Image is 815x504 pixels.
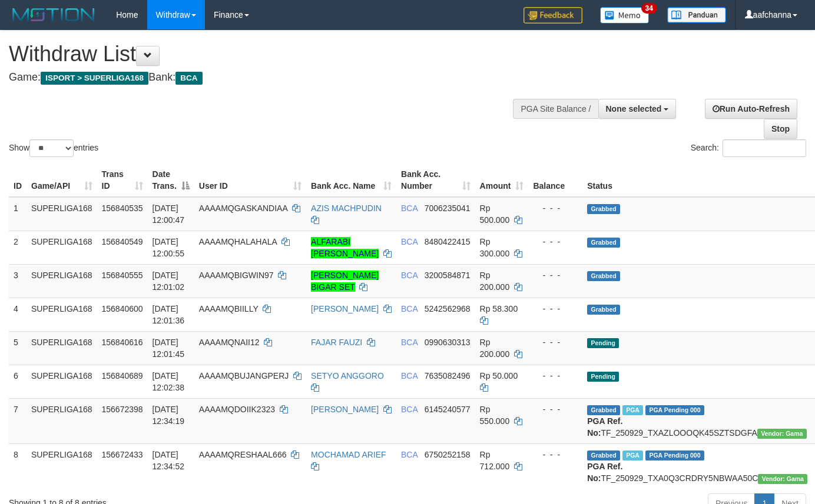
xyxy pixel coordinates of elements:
span: Copy 3200584871 to clipboard [425,271,471,280]
td: 2 [9,231,26,264]
td: SUPERLIGA168 [26,365,97,398]
td: SUPERLIGA168 [26,443,97,489]
span: AAAAMQGASKANDIAA [199,203,287,213]
a: [PERSON_NAME] [311,405,379,414]
td: SUPERLIGA168 [26,197,97,231]
span: [DATE] 12:01:45 [153,338,185,359]
img: Feedback.jpg [524,7,582,24]
td: 6 [9,365,26,398]
div: - - - [533,303,578,315]
span: [DATE] 12:02:38 [153,371,185,392]
input: Search: [723,139,806,157]
a: SETYO ANGGORO [311,371,384,380]
a: MOCHAMAD ARIEF [311,450,386,459]
span: 156840549 [102,237,143,246]
a: AZIS MACHPUDIN [311,203,382,213]
th: Game/API: activate to sort column ascending [26,163,97,197]
span: AAAAMQNAII12 [199,338,260,347]
span: Rp 500.000 [480,203,510,225]
td: TF_250929_TXA0Q3CRDRY5NBWAA50C [582,443,812,489]
span: [DATE] 12:00:47 [153,203,185,225]
span: Vendor URL: https://trx31.1velocity.biz [757,429,807,439]
span: AAAAMQHALAHALA [199,237,277,246]
span: BCA [175,72,202,85]
span: Grabbed [587,271,620,281]
span: Rp 550.000 [480,405,510,426]
span: Grabbed [587,204,620,214]
span: AAAAMQBUJANGPERJ [199,371,289,380]
td: 3 [9,264,26,298]
span: Grabbed [587,405,620,415]
a: ALFARABI [PERSON_NAME] [311,237,379,258]
span: Rp 712.000 [480,450,510,471]
span: Rp 300.000 [480,237,510,258]
span: Grabbed [587,450,620,460]
h4: Game: Bank: [9,72,532,84]
span: [DATE] 12:34:19 [153,405,185,426]
span: Pending [587,338,619,348]
span: 156840616 [102,338,143,347]
span: AAAAMQRESHAAL666 [199,450,287,459]
span: Grabbed [587,238,620,248]
span: Copy 7635082496 to clipboard [425,371,471,380]
div: - - - [533,449,578,460]
div: - - - [533,202,578,214]
td: SUPERLIGA168 [26,331,97,365]
div: - - - [533,236,578,248]
span: Rp 58.300 [480,304,518,313]
td: 1 [9,197,26,231]
span: [DATE] 12:01:36 [153,304,185,325]
span: Grabbed [587,305,620,315]
img: MOTION_logo.png [9,6,98,24]
a: [PERSON_NAME] BIGAR SET [311,271,379,292]
button: None selected [598,99,677,119]
th: ID [9,163,26,197]
span: Rp 200.000 [480,271,510,292]
span: Rp 50.000 [480,371,518,380]
select: Showentries [29,139,74,157]
span: AAAAMQDOIIK2323 [199,405,275,414]
span: Copy 7006235041 to clipboard [425,203,471,213]
span: PGA Pending [645,450,704,460]
th: Bank Acc. Number: activate to sort column ascending [396,163,475,197]
span: ISPORT > SUPERLIGA168 [41,72,148,85]
span: BCA [401,405,418,414]
th: Amount: activate to sort column ascending [475,163,529,197]
span: Copy 6145240577 to clipboard [425,405,471,414]
span: BCA [401,338,418,347]
span: BCA [401,450,418,459]
span: Marked by aafsoycanthlai [622,405,643,415]
th: User ID: activate to sort column ascending [194,163,306,197]
td: SUPERLIGA168 [26,231,97,264]
th: Trans ID: activate to sort column ascending [97,163,148,197]
b: PGA Ref. No: [587,416,622,438]
td: TF_250929_TXAZLOOOQK45SZTSDGFA [582,398,812,443]
th: Bank Acc. Name: activate to sort column ascending [306,163,396,197]
label: Search: [691,139,806,157]
th: Balance [528,163,582,197]
span: Vendor URL: https://trx31.1velocity.biz [758,474,807,484]
span: Pending [587,372,619,382]
span: Copy 8480422415 to clipboard [425,237,471,246]
span: Copy 6750252158 to clipboard [425,450,471,459]
td: 4 [9,298,26,331]
a: [PERSON_NAME] [311,304,379,313]
a: Stop [764,119,797,139]
span: 156672433 [102,450,143,459]
span: [DATE] 12:34:52 [153,450,185,471]
span: BCA [401,203,418,213]
div: - - - [533,403,578,415]
a: Run Auto-Refresh [705,99,797,119]
div: - - - [533,336,578,348]
img: panduan.png [667,7,726,23]
span: Copy 0990630313 to clipboard [425,338,471,347]
span: BCA [401,271,418,280]
span: AAAAMQBIILLY [199,304,259,313]
span: [DATE] 12:01:02 [153,271,185,292]
span: BCA [401,237,418,246]
th: Status [582,163,812,197]
span: 156840600 [102,304,143,313]
span: Marked by aafsoycanthlai [622,450,643,460]
span: BCA [401,371,418,380]
span: PGA Pending [645,405,704,415]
